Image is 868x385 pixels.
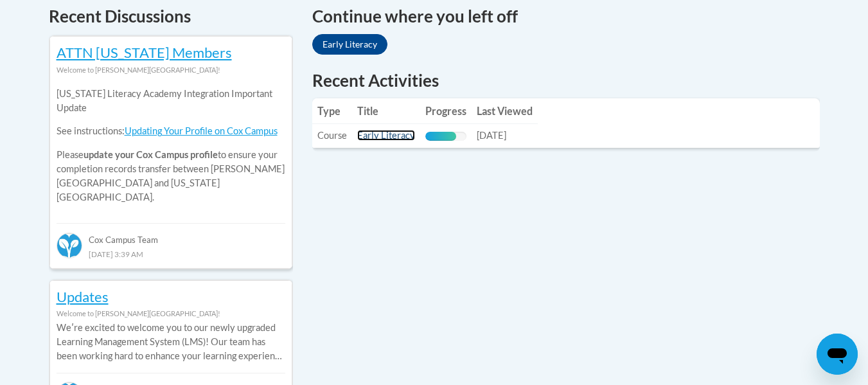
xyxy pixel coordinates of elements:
div: Please to ensure your completion records transfer between [PERSON_NAME][GEOGRAPHIC_DATA] and [US_... [57,77,285,214]
th: Title [352,98,420,124]
iframe: Button to launch messaging window [817,334,858,375]
span: [DATE] [477,130,506,141]
th: Last Viewed [472,98,538,124]
b: update your Cox Campus profile [84,149,218,160]
h4: Continue where you left off [312,4,820,29]
a: Updating Your Profile on Cox Campus [125,125,278,136]
a: Updates [57,288,109,305]
a: Early Literacy [312,34,387,55]
div: Progress, % [425,132,456,141]
th: Type [312,98,352,124]
a: ATTN [US_STATE] Members [57,44,232,61]
h1: Recent Activities [312,69,820,92]
p: Weʹre excited to welcome you to our newly upgraded Learning Management System (LMS)! Our team has... [57,321,285,363]
div: Welcome to [PERSON_NAME][GEOGRAPHIC_DATA]! [57,307,285,321]
p: [US_STATE] Literacy Academy Integration Important Update [57,87,285,115]
img: Cox Campus Team [57,233,82,258]
a: Early Literacy [357,130,415,141]
span: Course [317,130,347,141]
div: Welcome to [PERSON_NAME][GEOGRAPHIC_DATA]! [57,63,285,77]
h4: Recent Discussions [49,4,293,29]
div: Cox Campus Team [57,223,285,246]
th: Progress [420,98,472,124]
p: See instructions: [57,124,285,138]
div: [DATE] 3:39 AM [57,247,285,261]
